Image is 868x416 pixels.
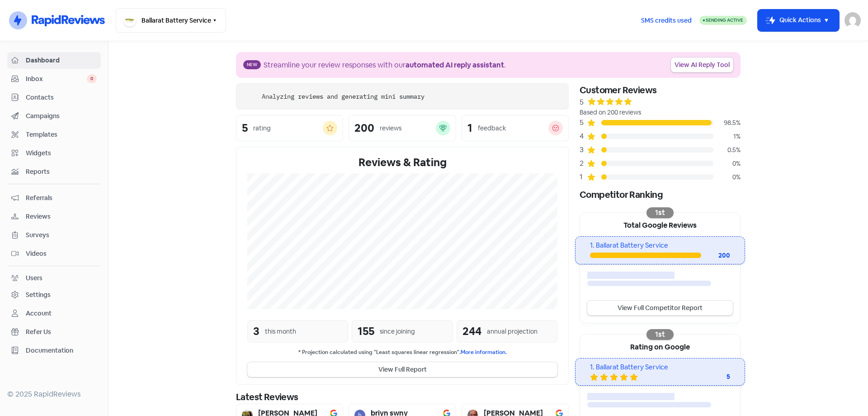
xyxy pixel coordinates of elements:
div: since joining [380,327,415,336]
div: 5 [580,117,587,128]
a: Sending Active [699,15,747,26]
a: Inbox 0 [7,71,101,87]
div: Rating on Google [580,335,740,358]
a: Reviews [7,208,101,225]
div: 3 [580,144,587,155]
span: Campaigns [26,111,97,121]
div: 1 [467,123,472,134]
small: * Projection calculated using "Least squares linear regression". [247,348,557,357]
div: reviews [380,124,401,133]
div: Latest Reviews [236,390,569,404]
b: automated AI reply assistant [406,60,504,70]
a: View Full Competitor Report [587,301,733,316]
a: Users [7,270,101,287]
a: 5rating [236,115,343,141]
div: Based on 200 reviews [580,108,741,117]
div: 200 [354,123,374,134]
span: Documentation [26,346,97,355]
div: 98.5% [713,118,741,128]
div: 1. Ballarat Battery Service [590,362,730,373]
div: 0.5% [713,145,741,155]
a: 1feedback [462,115,569,141]
div: Settings [26,290,51,300]
div: this month [265,327,296,336]
a: Settings [7,287,101,303]
a: Refer Us [7,324,101,340]
div: 1 [580,172,587,182]
a: SMS credits used [633,15,699,24]
div: Users [26,273,42,283]
div: 200 [701,251,730,260]
div: 5 [580,97,584,108]
span: Videos [26,249,97,258]
span: Reviews [26,212,97,221]
span: Dashboard [26,56,97,65]
div: 0% [713,159,741,168]
button: Quick Actions [758,10,839,31]
a: Referrals [7,190,101,206]
span: SMS credits used [641,16,692,25]
a: Documentation [7,342,101,359]
a: View AI Reply Tool [671,57,733,72]
span: Reports [26,167,97,177]
div: rating [253,124,271,133]
div: © 2025 RapidReviews [7,389,101,400]
div: Customer Reviews [580,83,741,97]
div: annual projection [487,327,538,336]
div: Account [26,309,52,318]
a: Videos [7,245,101,262]
a: Account [7,305,101,322]
a: Reports [7,163,101,180]
div: 0% [713,172,741,182]
div: 244 [462,323,481,339]
button: View Full Report [247,362,557,377]
div: 4 [580,131,587,142]
div: 1. Ballarat Battery Service [590,240,730,251]
div: Total Google Reviews [580,213,740,236]
span: 0 [87,74,97,83]
a: More information. [461,349,507,356]
span: Sending Active [706,17,743,23]
a: Surveys [7,227,101,244]
span: Surveys [26,230,97,240]
a: 200reviews [349,115,456,141]
span: Inbox [26,74,87,84]
span: Refer Us [26,327,97,337]
div: 1st [646,207,674,218]
a: Contacts [7,89,101,106]
a: Templates [7,126,101,143]
img: User [844,12,861,29]
div: Competitor Ranking [580,188,741,201]
span: Referrals [26,193,97,203]
div: 3 [253,323,259,339]
div: 5 [242,123,248,134]
div: 1% [713,132,741,141]
div: 5 [694,372,730,382]
button: Ballarat Battery Service [116,8,226,33]
a: Widgets [7,145,101,162]
span: Contacts [26,93,97,102]
span: New [243,60,261,69]
a: Campaigns [7,108,101,124]
div: Analyzing reviews and generating mini summary [262,92,425,101]
div: 1st [646,329,674,340]
div: 2 [580,158,587,169]
div: Streamline your review responses with our . [264,60,506,71]
div: 155 [358,323,374,339]
span: Widgets [26,148,97,158]
div: Reviews & Rating [247,154,557,171]
a: Dashboard [7,52,101,69]
div: feedback [478,124,506,133]
span: Templates [26,130,97,139]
